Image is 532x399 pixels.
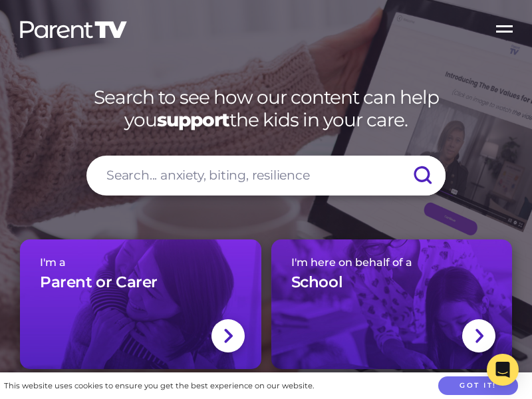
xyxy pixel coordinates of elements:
h3: School [291,273,343,293]
strong: support [157,108,229,131]
a: I'm aParent or Carer [20,239,261,369]
input: Search... anxiety, biting, resilience [86,156,446,196]
h3: Parent or Carer [40,273,158,293]
div: Open Intercom Messenger [487,354,519,386]
button: Got it! [438,376,518,396]
span: I'm here on behalf of a [291,256,493,269]
a: I'm here on behalf of aSchool [271,239,513,369]
img: svg+xml;base64,PHN2ZyBlbmFibGUtYmFja2dyb3VuZD0ibmV3IDAgMCAxNC44IDI1LjciIHZpZXdCb3g9IjAgMCAxNC44ID... [223,327,233,344]
span: I'm a [40,256,241,269]
h1: Search to see how our content can help you the kids in your care. [20,86,512,131]
img: svg+xml;base64,PHN2ZyBlbmFibGUtYmFja2dyb3VuZD0ibmV3IDAgMCAxNC44IDI1LjciIHZpZXdCb3g9IjAgMCAxNC44ID... [474,327,484,344]
img: parenttv-logo-white.4c85aaf.svg [19,20,128,39]
div: This website uses cookies to ensure you get the best experience on our website. [4,379,314,393]
input: Submit [399,156,446,196]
